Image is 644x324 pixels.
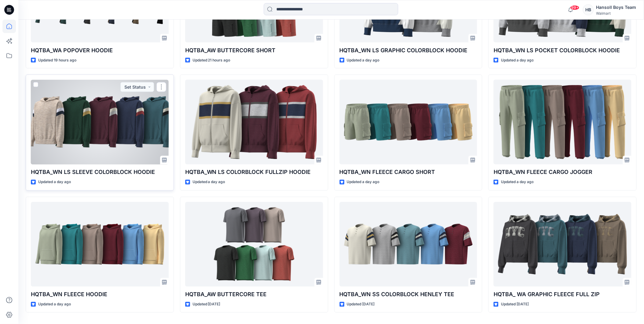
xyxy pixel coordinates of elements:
[185,168,323,177] p: HQTBA_WN LS COLORBLOCK FULLZIP HOODIE
[31,46,169,55] p: HQTBA_WA POPOVER HOODIE
[340,168,477,177] p: HQTBA_WN FLEECE CARGO SHORT
[38,301,71,308] p: Updated a day ago
[347,179,380,186] p: Updated a day ago
[31,80,169,164] a: HQTBA_WN LS SLEEVE COLORBLOCK HOODIE
[38,179,71,186] p: Updated a day ago
[596,4,636,11] div: Hansoll Boys Team
[583,4,594,15] div: HB
[193,301,220,308] p: Updated [DATE]
[501,57,534,64] p: Updated a day ago
[185,46,323,55] p: HQTBA_AW BUTTERCORE SHORT
[494,168,631,177] p: HQTBA_WN FLEECE CARGO JOGGER
[185,202,323,287] a: HQTBA_AW BUTTERCORE TEE
[494,80,631,164] a: HQTBA_WN FLEECE CARGO JOGGER
[494,46,631,55] p: HQTBA_WN LS POCKET COLORBLOCK HOODIE
[31,202,169,287] a: HQTBA_WN FLEECE HOODIE
[193,179,225,186] p: Updated a day ago
[570,5,580,10] span: 99+
[31,168,169,177] p: HQTBA_WN LS SLEEVE COLORBLOCK HOODIE
[340,80,477,164] a: HQTBA_WN FLEECE CARGO SHORT
[494,202,631,287] a: HQTBA_ WA GRAPHIC FLEECE FULL ZIP
[193,57,230,64] p: Updated 21 hours ago
[501,179,534,186] p: Updated a day ago
[185,290,323,299] p: HQTBA_AW BUTTERCORE TEE
[494,290,631,299] p: HQTBA_ WA GRAPHIC FLEECE FULL ZIP
[340,46,477,55] p: HQTBA_WN LS GRAPHIC COLORBLOCK HOODIE
[340,202,477,287] a: HQTBA_WN SS COLORBLOCK HENLEY TEE
[31,290,169,299] p: HQTBA_WN FLEECE HOODIE
[501,301,529,308] p: Updated [DATE]
[347,301,375,308] p: Updated [DATE]
[38,57,76,64] p: Updated 19 hours ago
[596,11,636,16] div: Walmart
[340,290,477,299] p: HQTBA_WN SS COLORBLOCK HENLEY TEE
[347,57,380,64] p: Updated a day ago
[185,80,323,164] a: HQTBA_WN LS COLORBLOCK FULLZIP HOODIE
